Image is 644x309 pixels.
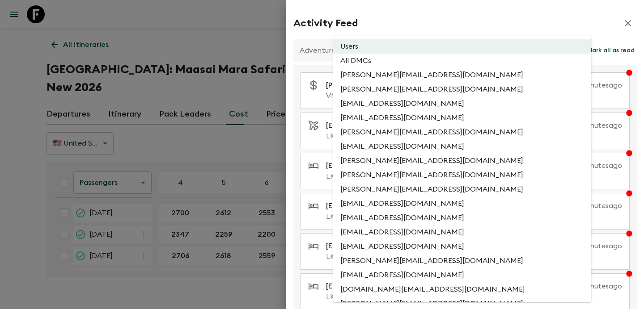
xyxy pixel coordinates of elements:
[333,96,591,111] li: [EMAIL_ADDRESS][DOMAIN_NAME]
[333,139,591,154] li: [EMAIL_ADDRESS][DOMAIN_NAME]
[333,182,591,196] li: [PERSON_NAME][EMAIL_ADDRESS][DOMAIN_NAME]
[333,282,591,296] li: [DOMAIN_NAME][EMAIL_ADDRESS][DOMAIN_NAME]
[333,196,591,211] li: [EMAIL_ADDRESS][DOMAIN_NAME]
[333,211,591,225] li: [EMAIL_ADDRESS][DOMAIN_NAME]
[333,268,591,282] li: [EMAIL_ADDRESS][DOMAIN_NAME]
[333,39,591,54] li: Users
[333,125,591,139] li: [PERSON_NAME][EMAIL_ADDRESS][DOMAIN_NAME]
[333,111,591,125] li: [EMAIL_ADDRESS][DOMAIN_NAME]
[333,54,591,68] li: All DMCs
[333,225,591,239] li: [EMAIL_ADDRESS][DOMAIN_NAME]
[333,168,591,182] li: [PERSON_NAME][EMAIL_ADDRESS][DOMAIN_NAME]
[333,82,591,96] li: [PERSON_NAME][EMAIL_ADDRESS][DOMAIN_NAME]
[333,254,591,268] li: [PERSON_NAME][EMAIL_ADDRESS][DOMAIN_NAME]
[333,154,591,168] li: [PERSON_NAME][EMAIL_ADDRESS][DOMAIN_NAME]
[333,239,591,254] li: [EMAIL_ADDRESS][DOMAIN_NAME]
[333,68,591,82] li: [PERSON_NAME][EMAIL_ADDRESS][DOMAIN_NAME]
